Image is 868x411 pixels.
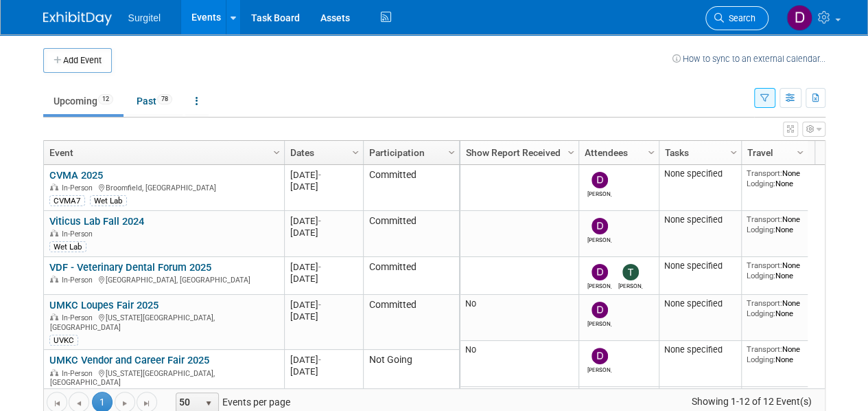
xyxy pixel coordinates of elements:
[664,260,736,271] div: None specified
[290,273,357,285] div: [DATE]
[795,147,806,158] span: Column Settings
[644,141,659,162] a: Column Settings
[318,300,321,310] span: -
[49,274,278,285] div: [GEOGRAPHIC_DATA], [GEOGRAPHIC_DATA]
[747,214,782,224] span: Transport:
[446,147,457,158] span: Column Settings
[98,94,113,104] span: 12
[585,141,650,164] a: Attendees
[318,262,321,272] span: -
[591,348,608,364] img: Daniel Green
[49,367,278,388] div: [US_STATE][GEOGRAPHIC_DATA], [GEOGRAPHIC_DATA]
[290,215,357,227] div: [DATE]
[622,264,639,280] img: Tim Faircloth
[747,225,775,234] span: Lodging:
[786,5,812,31] img: Daniel Green
[126,88,183,114] a: Past78
[747,260,782,270] span: Transport:
[62,230,97,238] span: In-Person
[618,280,642,289] div: Tim Faircloth
[363,350,459,405] td: Not Going
[591,264,608,280] img: Daniel Green
[290,299,357,311] div: [DATE]
[350,147,361,158] span: Column Settings
[62,369,97,378] span: In-Person
[290,261,357,273] div: [DATE]
[747,168,802,188] div: None None
[646,147,657,158] span: Column Settings
[747,141,799,164] a: Travel
[679,392,824,411] span: Showing 1-12 of 12 Event(s)
[591,302,608,318] img: Daniel Green
[747,271,775,280] span: Lodging:
[664,168,736,179] div: None specified
[271,147,282,158] span: Column Settings
[49,169,103,181] a: CVMA 2025
[563,141,578,162] a: Column Settings
[203,398,214,409] span: select
[290,141,354,164] a: Dates
[62,313,97,322] span: In-Person
[318,170,321,180] span: -
[747,298,782,308] span: Transport:
[728,147,739,158] span: Column Settings
[724,13,755,23] span: Search
[665,141,732,164] a: Tasks
[43,88,124,114] a: Upcoming12
[49,261,211,274] a: VDF - Veterinary Dental Forum 2025
[565,147,576,158] span: Column Settings
[726,141,741,162] a: Column Settings
[363,295,459,350] td: Committed
[49,354,209,366] a: UMKC Vendor and Career Fair 2025
[73,398,84,409] span: Go to the previous page
[90,195,127,206] div: Wet Lab
[43,12,112,25] img: ExhibitDay
[747,179,775,188] span: Lodging:
[587,234,611,243] div: Daniel Green
[51,398,62,409] span: Go to the first page
[49,195,85,206] div: CVMA7
[664,214,736,225] div: None specified
[363,165,459,211] td: Committed
[269,141,284,162] a: Column Settings
[587,280,611,289] div: Daniel Green
[50,184,58,190] img: In-Person Event
[363,211,459,257] td: Committed
[747,344,782,354] span: Transport:
[747,298,802,318] div: None None
[747,344,802,364] div: None None
[290,366,357,377] div: [DATE]
[49,299,159,311] a: UMKC Loupes Fair 2025
[672,54,825,64] a: How to sync to an external calendar...
[747,260,802,280] div: None None
[119,398,130,409] span: Go to the next page
[747,355,775,364] span: Lodging:
[290,354,357,366] div: [DATE]
[587,364,611,373] div: Daniel Green
[747,309,775,318] span: Lodging:
[50,369,58,376] img: In-Person Event
[49,335,78,346] div: UVKC
[49,181,278,193] div: Broomfield, [GEOGRAPHIC_DATA]
[747,168,782,178] span: Transport:
[290,181,357,192] div: [DATE]
[318,355,321,365] span: -
[50,313,58,320] img: In-Person Event
[49,215,144,227] a: Viticus Lab Fall 2024
[664,344,736,355] div: None specified
[460,295,578,341] td: No
[290,311,357,322] div: [DATE]
[444,141,459,162] a: Column Settings
[290,227,357,238] div: [DATE]
[363,257,459,295] td: Committed
[587,318,611,327] div: Daniel Green
[348,141,363,162] a: Column Settings
[747,214,802,234] div: None None
[664,298,736,309] div: None specified
[466,141,570,164] a: Show Report Received
[318,216,321,226] span: -
[587,188,611,197] div: Daniel Green
[62,276,97,285] span: In-Person
[157,94,172,104] span: 78
[49,141,275,164] a: Event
